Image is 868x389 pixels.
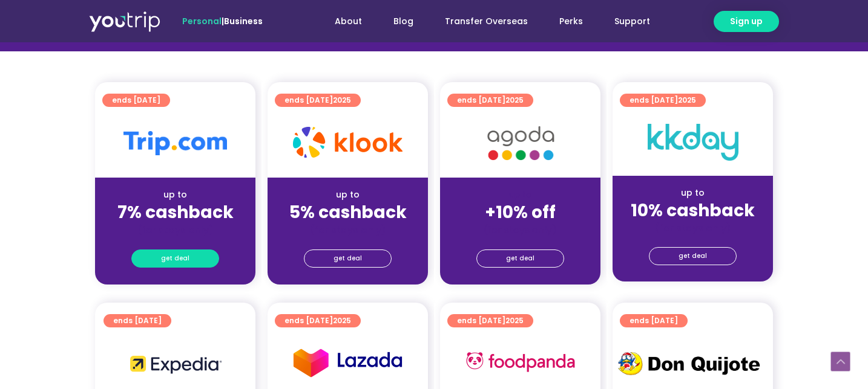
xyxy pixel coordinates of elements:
[714,11,779,32] a: Sign up
[333,315,351,326] span: 2025
[620,314,688,327] a: ends [DATE]
[457,314,524,327] span: ends [DATE]
[630,314,678,327] span: ends [DATE]
[334,250,362,267] span: get deal
[295,10,666,33] nav: Menu
[457,94,524,107] span: ends [DATE]
[182,15,222,27] span: Personal
[509,188,531,201] span: up to
[319,10,378,33] a: About
[678,95,696,105] span: 2025
[620,94,706,107] a: ends [DATE]2025
[161,250,189,267] span: get deal
[104,314,171,327] a: ends [DATE]
[622,222,763,234] div: (for stays only)
[599,10,666,33] a: Support
[429,10,544,33] a: Transfer Overseas
[277,188,418,201] div: up to
[105,188,246,201] div: up to
[447,314,533,327] a: ends [DATE]2025
[284,314,351,327] span: ends [DATE]
[289,201,407,224] strong: 5% cashback
[112,94,160,107] span: ends [DATE]
[505,95,524,105] span: 2025
[304,249,392,268] a: get deal
[450,223,591,236] div: (for stays only)
[277,223,418,236] div: (for stays only)
[631,199,755,222] strong: 10% cashback
[649,247,737,265] a: get deal
[544,10,599,33] a: Perks
[284,94,351,107] span: ends [DATE]
[182,15,263,27] span: |
[447,94,533,107] a: ends [DATE]2025
[102,94,170,107] a: ends [DATE]
[224,15,263,27] a: Business
[622,187,763,199] div: up to
[117,201,234,224] strong: 7% cashback
[730,15,763,28] span: Sign up
[505,315,524,326] span: 2025
[679,248,707,265] span: get deal
[275,314,361,327] a: ends [DATE]2025
[378,10,429,33] a: Blog
[105,223,246,236] div: (for stays only)
[630,94,696,107] span: ends [DATE]
[131,249,219,268] a: get deal
[476,249,564,268] a: get deal
[485,201,556,224] strong: +10% off
[275,94,361,107] a: ends [DATE]2025
[333,95,351,105] span: 2025
[113,314,162,327] span: ends [DATE]
[506,250,534,267] span: get deal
